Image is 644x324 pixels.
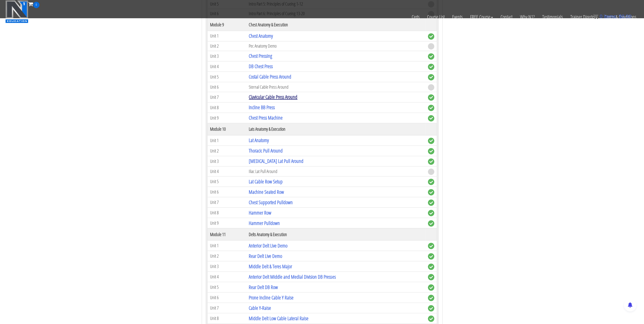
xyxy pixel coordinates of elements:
a: Chest Pressing [249,52,272,59]
span: complete [428,94,434,101]
span: complete [428,115,434,121]
a: Why N1? [516,8,538,26]
a: [MEDICAL_DATA] Lat Pull Around [249,158,303,164]
span: complete [428,243,434,249]
a: Prone Incline Cable Y Raise [249,294,294,301]
a: Rear Delt DB Row [249,283,278,290]
img: n1-education [5,0,28,23]
span: complete [428,315,434,322]
span: items: [604,14,617,19]
a: Hammer Row [249,209,271,216]
span: complete [428,210,434,216]
a: Chest Press Machine [249,114,283,121]
td: Unit 5 [207,282,246,292]
td: Unit 8 [207,207,246,218]
td: Unit 9 [207,113,246,123]
td: Unit 2 [207,251,246,261]
bdi: 0.00 [619,14,631,19]
td: Unit 8 [207,102,246,113]
td: Unit 4 [207,166,246,176]
td: Unit 3 [207,156,246,166]
th: Module 11 [207,228,246,240]
a: Anterior Delt Live Demo [249,242,287,249]
td: Iliac Lat Pull Around [246,166,425,176]
a: Chest Supported Pulldown [249,199,293,205]
a: Chest Anatomy [249,32,273,39]
a: Trainer Directory [567,8,601,26]
td: Unit 7 [207,197,246,207]
span: complete [428,295,434,301]
span: complete [428,189,434,195]
td: Unit 6 [207,82,246,92]
td: Unit 7 [207,92,246,102]
td: Unit 3 [207,261,246,271]
a: Lat Anatomy [249,137,269,144]
span: complete [428,199,434,206]
span: complete [428,158,434,165]
span: complete [428,284,434,291]
td: Unit 9 [207,218,246,228]
span: 0 [33,2,39,8]
span: complete [428,53,434,60]
a: Events [448,8,466,26]
th: Delts Anatomy & Execution [246,228,425,240]
a: Incline BB Press [249,104,275,111]
td: Unit 3 [207,51,246,61]
td: Unit 1 [207,135,246,146]
a: Rear Delt Live Demo [249,252,282,259]
td: Unit 7 [207,302,246,313]
td: Unit 5 [207,176,246,186]
a: Thoracic Pull Around [249,147,283,154]
span: complete [428,220,434,226]
a: Hammer Pulldown [249,219,280,226]
td: Unit 4 [207,271,246,282]
span: complete [428,305,434,311]
td: Unit 8 [207,313,246,323]
a: Clavicular Cable Press Around [249,93,297,100]
img: icon11.png [593,14,598,19]
span: 0 [599,14,602,19]
a: Costal Cable Press Around [249,73,291,80]
span: complete [428,138,434,144]
a: Certs [408,8,423,26]
th: Lats Anatomy & Execution [246,123,425,135]
span: complete [428,105,434,111]
td: Unit 6 [207,186,246,197]
span: complete [428,148,434,154]
span: complete [428,274,434,280]
th: Module 10 [207,123,246,135]
td: Pec Anatomy Demo [246,41,425,51]
a: 0 items: $0.00 [593,14,631,19]
td: Unit 1 [207,240,246,251]
span: complete [428,179,434,185]
td: Unit 2 [207,41,246,51]
td: Unit 6 [207,292,246,302]
td: Unit 5 [207,72,246,82]
a: Contact [497,8,516,26]
a: Lat Cable Row Setup [249,178,283,185]
a: Course List [423,8,448,26]
a: DB Chest Press [249,63,273,70]
td: Unit 1 [207,31,246,41]
a: Middle Delt & Teres Major [249,263,292,270]
span: complete [428,64,434,70]
span: $ [619,14,621,19]
a: Middle Delt Low Cable Lateral Raise [249,315,308,321]
td: Sternal Cable Press Around [246,82,425,92]
span: complete [428,263,434,270]
td: Unit 2 [207,146,246,156]
span: complete [428,74,434,80]
td: Unit 4 [207,61,246,72]
a: 0 [28,1,39,7]
a: Testimonials [538,8,567,26]
span: complete [428,33,434,40]
a: Terms & Conditions [601,8,640,26]
span: complete [428,253,434,259]
a: Machine Seated Row [249,188,284,195]
a: FREE Course [466,8,497,26]
a: Cable Y-Raise [249,304,271,311]
a: Anterior Delt Middle and Medial Division DB Presses [249,273,336,280]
